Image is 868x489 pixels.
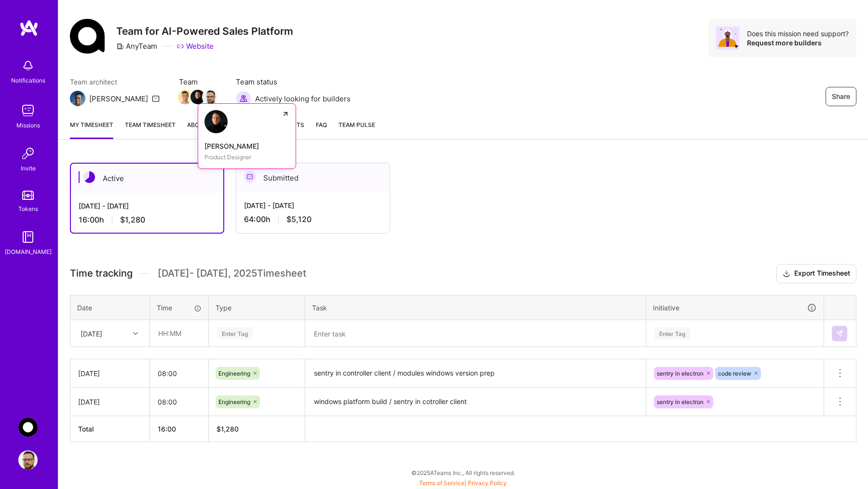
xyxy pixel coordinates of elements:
img: Team Member Avatar [190,90,205,104]
span: $5,120 [286,214,312,224]
img: AnyTeam: Team for AI-Powered Sales Platform [18,418,38,437]
img: Actively looking for builders [236,91,251,106]
a: Team Pulse [339,120,375,139]
a: About Mission [187,120,233,139]
img: teamwork [18,101,38,120]
div: AnyTeam [116,41,157,51]
span: code review [718,370,751,377]
span: Share [832,92,850,101]
a: User Avatar [16,450,40,470]
img: bell [18,56,38,75]
a: My timesheet [70,120,113,139]
div: Request more builders [747,38,849,47]
img: Invite [18,144,38,163]
div: Enter Tag [217,326,253,341]
button: Share [826,87,856,106]
img: Team Architect [70,91,85,106]
img: Submit [836,330,843,337]
span: Time tracking [70,267,133,279]
th: Date [70,295,150,320]
img: James Touhey [204,110,228,133]
div: [DOMAIN_NAME] [5,247,52,257]
input: HH:MM [150,321,208,346]
img: logo [19,19,39,37]
div: Enter Tag [654,326,690,341]
a: Team Member Avatar [204,89,217,105]
div: [DATE] [78,368,142,378]
img: Team Member Avatar [178,90,192,104]
textarea: windows platform build / sentry in cotroller client [306,389,645,415]
span: Engineering [218,398,250,405]
a: James Touhey[PERSON_NAME]Product Designer [198,103,296,169]
img: Avatar [716,27,739,50]
span: $ 1,280 [217,425,239,433]
div: Does this mission need support? [747,29,849,38]
div: Active [71,164,223,193]
a: Team Member Avatar [191,89,204,105]
a: FAQ [316,120,327,139]
a: Privacy Policy [468,479,507,487]
a: AnyTeam: Team for AI-Powered Sales Platform [16,418,40,437]
i: icon Mail [152,95,160,102]
a: Website [176,41,214,51]
span: Engineering [218,370,250,377]
input: HH:MM [150,389,208,415]
div: Missions [16,120,40,130]
a: Team Member Avatar [179,89,191,105]
div: [DATE] [78,397,142,407]
span: Team [179,77,217,87]
div: [DATE] [81,328,102,338]
span: Team status [236,77,351,87]
div: Time [157,303,202,313]
div: Product Designer [204,152,289,162]
i: icon ArrowUpRight [282,110,289,118]
span: Team Pulse [339,121,375,128]
a: Terms of Service [419,479,464,487]
div: 64:00 h [244,214,382,224]
img: Team Member Avatar [203,90,217,104]
div: Submitted [236,163,390,193]
div: [DATE] - [DATE] [244,200,382,210]
div: Initiative [653,302,817,313]
th: Task [305,295,646,320]
div: Tokens [18,204,38,214]
i: icon CompanyGray [116,42,124,50]
span: [DATE] - [DATE] , 2025 Timesheet [158,267,306,279]
textarea: sentry in controller client / modules windows version prep [306,360,645,387]
a: Team timesheet [125,120,176,139]
div: © 2025 ATeams Inc., All rights reserved. [58,461,868,485]
img: Company Logo [70,19,105,54]
span: | [419,479,507,487]
div: 16:00 h [79,215,216,225]
span: Actively looking for builders [255,94,351,104]
button: Export Timesheet [776,264,856,283]
img: Submitted [244,171,256,182]
div: [PERSON_NAME] [89,94,148,104]
input: HH:MM [150,361,208,386]
h3: Team for AI-Powered Sales Platform [116,25,293,37]
div: Invite [21,163,36,173]
img: tokens [22,191,34,200]
span: Team architect [70,77,160,87]
th: Total [70,416,150,442]
img: User Avatar [18,450,38,470]
th: 16:00 [150,416,209,442]
th: Type [209,295,305,320]
span: sentry in electron [657,398,704,405]
i: icon Chevron [133,331,138,336]
img: guide book [18,227,38,247]
span: $1,280 [120,215,145,225]
div: Notifications [11,75,45,85]
img: Active [83,171,95,183]
div: [DATE] - [DATE] [79,201,216,211]
i: icon Download [783,269,790,279]
span: sentry in electron [657,370,704,377]
div: [PERSON_NAME] [204,141,289,151]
